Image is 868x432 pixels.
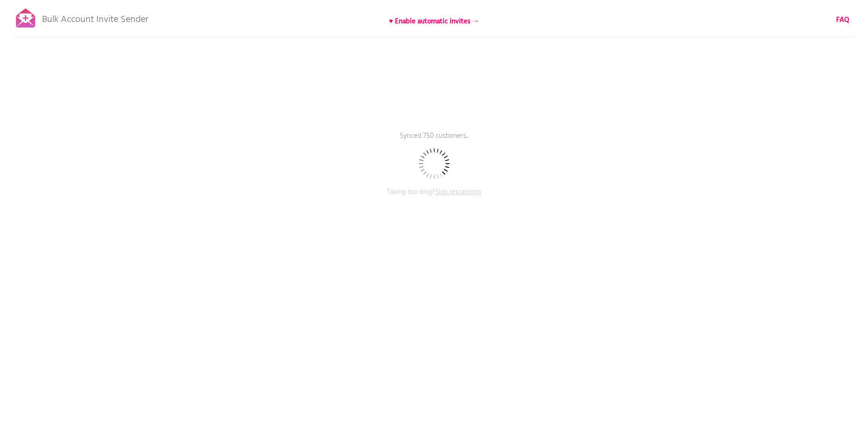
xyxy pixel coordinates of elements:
[389,16,479,27] b: ♥ Enable automatic invites →
[42,6,148,29] p: Bulk Account Invite Sender
[435,187,481,198] span: Skip rescanning
[294,187,574,210] p: Taking too long?
[294,131,574,154] p: Synced 750 customers...
[836,14,849,26] b: FAQ
[836,15,849,25] a: FAQ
